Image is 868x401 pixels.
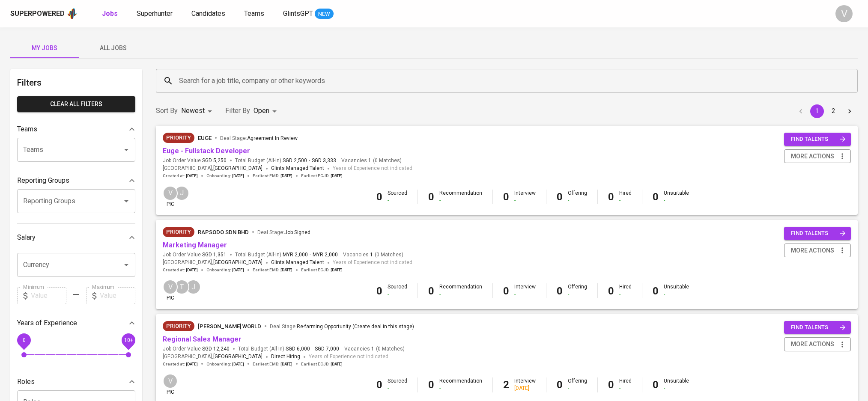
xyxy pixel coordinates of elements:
span: My Jobs [15,43,74,53]
div: Interview [514,190,536,204]
span: [DATE] [186,361,198,367]
b: 0 [503,285,509,297]
div: - [439,291,482,298]
span: Onboarding : [206,361,244,367]
span: [GEOGRAPHIC_DATA] [213,258,262,267]
b: 0 [428,191,434,203]
p: Reporting Groups [17,175,69,186]
div: pic [163,186,178,208]
span: Deal Stage : [257,229,310,235]
div: J [186,279,201,294]
div: Offering [568,283,587,298]
div: Sourced [388,283,407,298]
div: - [664,291,689,298]
span: 1 [367,157,371,164]
b: 0 [608,191,614,203]
p: Salary [17,232,36,243]
span: Created at : [163,173,198,179]
span: Clear All filters [24,99,128,110]
span: Earliest EMD : [253,267,292,273]
input: Value [100,287,135,304]
div: pic [163,374,178,396]
div: Open [254,103,280,119]
b: 0 [608,379,614,391]
span: SGD 1,351 [202,251,227,258]
div: - [664,197,689,204]
span: Vacancies ( 0 Matches ) [343,251,403,258]
div: Hired [619,377,632,392]
div: Sourced [388,190,407,204]
b: 0 [503,191,509,203]
a: Marketing Manager [163,241,227,249]
span: SGD 12,240 [202,345,230,353]
a: Jobs [102,9,119,19]
a: Superhunter [137,9,174,19]
span: Years of Experience not indicated. [333,258,414,267]
span: 1 [370,345,374,353]
div: - [619,197,632,204]
span: SGD 3,333 [312,157,336,164]
button: Open [120,144,132,156]
span: Rapsodo Sdn Bhd [198,229,249,235]
span: - [310,251,311,258]
div: Recommendation [439,190,482,204]
div: [DATE] [514,385,536,392]
div: - [619,291,632,298]
div: Reporting Groups [17,172,135,189]
span: Teams [244,9,264,18]
span: 10+ [124,337,133,343]
span: Vacancies ( 0 Matches ) [344,345,405,353]
span: 1 [369,251,373,258]
button: Go to next page [843,104,856,118]
div: V [163,279,178,294]
span: more actions [791,339,834,350]
span: Earliest ECJD : [301,361,343,367]
span: Deal Stage : [220,135,298,141]
span: Open [254,107,269,115]
span: [DATE] [232,267,244,273]
span: find talents [791,134,846,144]
div: Newest [181,103,215,119]
button: more actions [784,337,851,351]
span: Priority [163,322,194,330]
button: Clear All filters [17,96,135,112]
span: All Jobs [84,43,142,53]
span: MYR 2,000 [283,251,308,258]
b: 0 [376,379,382,391]
span: euge [198,135,212,141]
span: [DATE] [280,361,292,367]
span: find talents [791,229,846,238]
div: - [514,197,536,204]
span: SGD 5,250 [202,157,227,164]
b: 0 [376,285,382,297]
a: GlintsGPT NEW [283,9,334,19]
div: Hired [619,190,632,204]
p: Teams [17,124,37,134]
span: Created at : [163,361,198,367]
span: SGD 7,000 [315,345,339,353]
span: Earliest ECJD : [301,173,343,179]
h6: Filters [17,76,135,89]
div: - [664,385,689,392]
nav: pagination navigation [793,104,858,118]
span: more actions [791,245,834,256]
div: New Job received from Demand Team [163,321,194,331]
span: [DATE] [186,173,198,179]
a: Candidates [191,9,227,19]
span: Priority [163,134,194,142]
span: [DATE] [331,173,343,179]
div: Interview [514,377,536,392]
div: Recommendation [439,377,482,392]
button: Open [120,195,132,207]
div: - [439,197,482,204]
div: Roles [17,373,135,390]
span: [DATE] [331,361,343,367]
div: - [568,197,587,204]
span: [PERSON_NAME] World [198,323,261,330]
div: Offering [568,190,587,204]
span: more actions [791,151,834,162]
a: Superpoweredapp logo [10,7,78,20]
div: - [514,291,536,298]
span: [GEOGRAPHIC_DATA] , [163,164,262,173]
span: Years of Experience not indicated. [309,353,390,361]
